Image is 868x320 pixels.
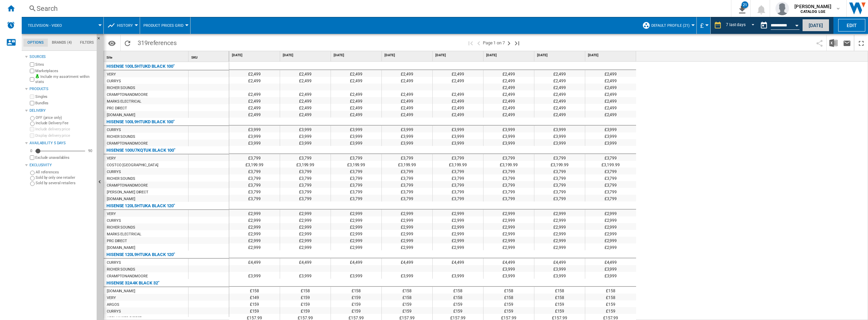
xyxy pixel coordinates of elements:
[331,126,381,132] div: £3,999
[534,70,585,77] div: £2,499
[802,19,829,31] button: [DATE]
[148,39,177,46] span: references
[382,223,432,230] div: £2,999
[229,97,280,104] div: £2,499
[35,127,94,132] label: Include delivery price
[484,139,534,146] div: £3,999
[280,181,331,188] div: £3,799
[534,77,585,84] div: £2,499
[382,216,432,223] div: £2,999
[30,101,34,105] input: Bundles
[280,154,331,161] div: £3,799
[143,17,187,34] div: Product prices grid
[134,35,180,49] span: 319
[229,154,280,161] div: £3,799
[280,168,331,174] div: £3,799
[37,4,713,13] div: Search
[28,148,34,153] div: 0
[280,70,331,77] div: £2,499
[143,23,183,28] span: Product prices grid
[29,141,94,146] div: Availability 5 Days
[382,195,432,201] div: £3,799
[534,161,585,168] div: £3,199.99
[585,97,636,104] div: £2,499
[382,154,432,161] div: £3,799
[331,90,381,97] div: £2,499
[434,51,483,60] div: [DATE]
[505,35,513,51] button: Next page
[35,155,94,160] label: Exclude unavailables
[827,35,840,51] button: Download in Excel
[35,94,94,99] label: Singles
[382,132,432,139] div: £3,999
[486,53,533,58] span: [DATE]
[433,111,483,118] div: £2,499
[229,70,280,77] div: £2,499
[484,174,534,181] div: £3,799
[651,17,693,34] button: Default profile (21)
[382,104,432,111] div: £2,499
[36,170,94,175] label: All references
[229,230,280,237] div: £2,999
[433,154,483,161] div: £3,799
[35,133,94,138] label: Display delivery price
[30,182,35,186] input: Sold by several retailers
[331,216,381,223] div: £2,999
[331,104,381,111] div: £2,499
[534,174,585,181] div: £3,799
[280,174,331,181] div: £3,799
[229,188,280,195] div: £3,799
[534,97,585,104] div: £2,499
[585,84,636,90] div: £2,499
[30,127,34,131] input: Include delivery price
[484,181,534,188] div: £3,799
[433,223,483,230] div: £2,999
[107,182,147,189] div: CRAMPTONANDMOORE
[36,121,94,126] label: Include Delivery Fee
[382,161,432,168] div: £3,199.99
[483,35,505,51] span: Page 1 on 7
[107,85,135,91] div: RICHER SOUNDS
[7,21,15,29] img: alerts-logo.svg
[229,237,280,243] div: £2,999
[697,17,711,34] md-menu: Currency
[585,111,636,118] div: £2,499
[433,237,483,243] div: £2,999
[484,70,534,77] div: £2,499
[433,132,483,139] div: £3,999
[29,54,94,60] div: Sources
[331,154,381,161] div: £3,799
[30,69,34,73] input: Marketplaces
[331,111,381,118] div: £2,499
[382,174,432,181] div: £3,799
[585,126,636,132] div: £3,999
[382,97,432,104] div: £2,499
[534,139,585,146] div: £3,999
[534,223,585,230] div: £2,999
[280,237,331,243] div: £2,999
[534,237,585,243] div: £2,999
[107,189,149,196] div: [PERSON_NAME] DIRECT
[537,53,584,58] span: [DATE]
[97,34,105,46] button: Hide
[331,230,381,237] div: £2,999
[433,139,483,146] div: £3,999
[536,51,585,60] div: [DATE]
[331,139,381,146] div: £3,999
[534,154,585,161] div: £3,799
[331,188,381,195] div: £3,799
[726,22,746,27] div: 7 last days
[433,104,483,111] div: £2,499
[838,19,865,31] button: Edit
[484,90,534,97] div: £2,499
[107,162,158,169] div: COSTCO [GEOGRAPHIC_DATA]
[107,217,121,224] div: CURRYS
[534,216,585,223] div: £2,999
[331,223,381,230] div: £2,999
[585,181,636,188] div: £3,799
[757,19,771,32] button: md-calendar
[107,224,135,231] div: RICHER SOUNDS
[36,180,94,186] label: Sold by several retailers
[433,210,483,216] div: £2,999
[585,230,636,237] div: £2,999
